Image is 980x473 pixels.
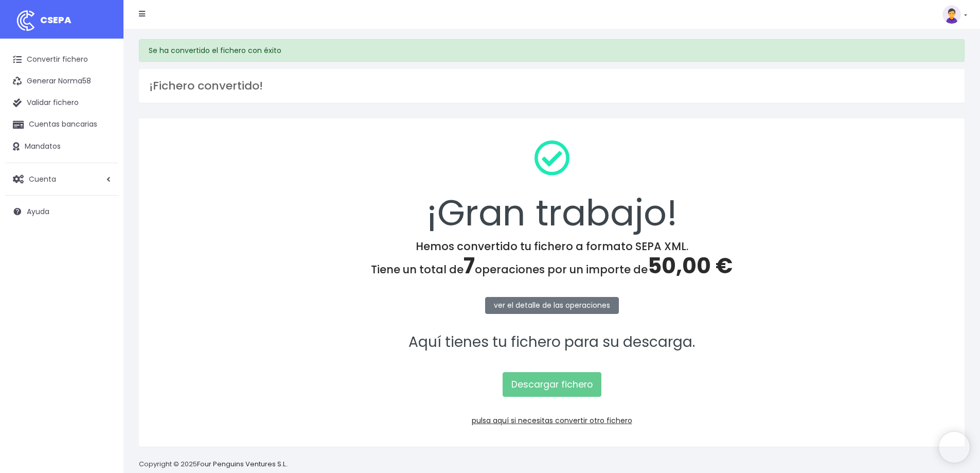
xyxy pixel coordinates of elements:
a: Cuenta [5,168,118,190]
a: Cuentas bancarias [5,114,118,135]
a: Mandatos [5,136,118,157]
a: pulsa aquí si necesitas convertir otro fichero [472,415,632,426]
div: ¡Gran trabajo! [152,132,951,240]
a: Validar fichero [5,92,118,114]
span: CSEPA [40,13,72,26]
span: Ayuda [27,206,49,217]
a: Generar Norma58 [5,71,118,92]
a: Descargar fichero [503,372,601,397]
a: Four Penguins Ventures S.L. [197,459,287,469]
p: Copyright © 2025 . [139,459,289,470]
h3: ¡Fichero convertido! [149,79,954,93]
a: Ayuda [5,201,118,222]
img: profile [942,5,961,24]
p: Aquí tienes tu fichero para su descarga. [152,331,951,354]
a: Convertir fichero [5,49,118,71]
span: Cuenta [29,173,56,184]
a: ver el detalle de las operaciones [485,297,619,314]
img: logo [13,8,39,33]
div: Se ha convertido el fichero con éxito [139,39,965,62]
h4: Hemos convertido tu fichero a formato SEPA XML. Tiene un total de operaciones por un importe de [152,240,951,279]
span: 7 [464,251,475,281]
span: 50,00 € [648,251,733,281]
